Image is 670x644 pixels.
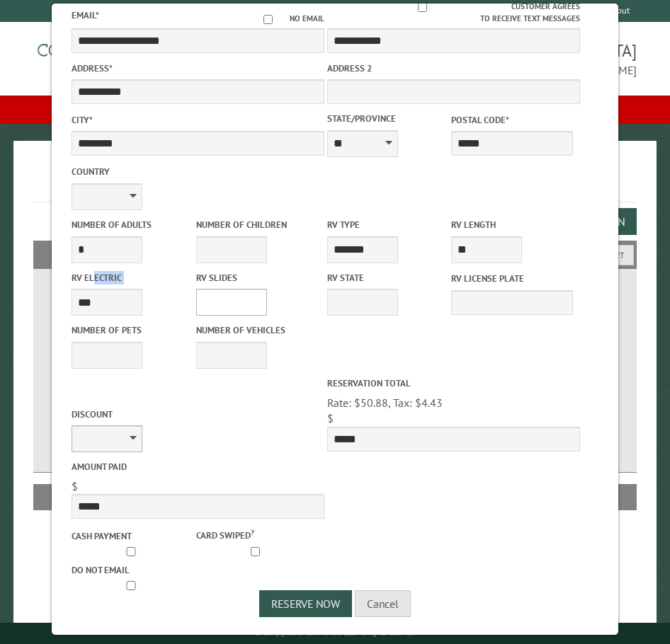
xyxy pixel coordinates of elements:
[246,13,324,25] label: No email
[72,460,324,473] label: Amount paid
[451,218,572,231] label: RV Length
[33,163,636,202] h1: Reservations
[40,484,97,510] th: Site
[327,112,448,125] label: State/Province
[327,396,443,410] span: Rate: $50.88, Tax: $4.43
[72,62,324,75] label: Address
[196,271,317,284] label: RV Slides
[251,527,254,537] a: ?
[327,62,580,75] label: Address 2
[72,479,78,493] span: $
[327,271,448,284] label: RV State
[196,218,317,231] label: Number of Children
[196,323,317,337] label: Number of Vehicles
[259,590,352,617] button: Reserve Now
[355,590,411,617] button: Cancel
[72,113,324,127] label: City
[451,272,572,285] label: RV License Plate
[33,28,210,83] img: Campground Commander
[246,15,290,24] input: No email
[255,628,415,638] small: © Campground Commander LLC. All rights reserved.
[72,9,99,21] label: Email
[196,527,317,542] label: Card swiped
[451,113,572,127] label: Postal Code
[72,165,324,178] label: Country
[72,323,193,337] label: Number of Pets
[72,271,193,284] label: RV Electric
[327,218,448,231] label: RV Type
[327,411,334,425] span: $
[33,241,636,268] h2: Filters
[72,529,193,543] label: Cash payment
[327,1,580,25] label: Customer agrees to receive text messages
[72,408,324,421] label: Discount
[72,563,193,577] label: Do not email
[334,3,511,12] input: Customer agrees to receive text messages
[72,218,193,231] label: Number of Adults
[327,376,580,390] label: Reservation Total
